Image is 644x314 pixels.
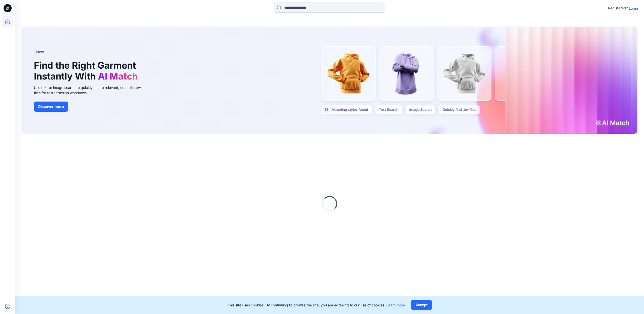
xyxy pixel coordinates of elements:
[34,85,148,95] div: Use text or image search to quickly locate relevant, editable .bw files for faster design workflows.
[629,6,638,11] p: Login
[411,300,432,310] button: Accept
[608,5,628,11] p: Registered?
[36,49,44,55] span: New
[228,302,405,308] p: This site uses cookies. By continuing to browse the site, you are agreeing to our use of cookies.
[34,60,140,82] h1: Find the Right Garment Instantly With
[98,71,138,82] span: AI Match
[386,303,405,307] a: Learn more
[34,102,68,112] button: Discover more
